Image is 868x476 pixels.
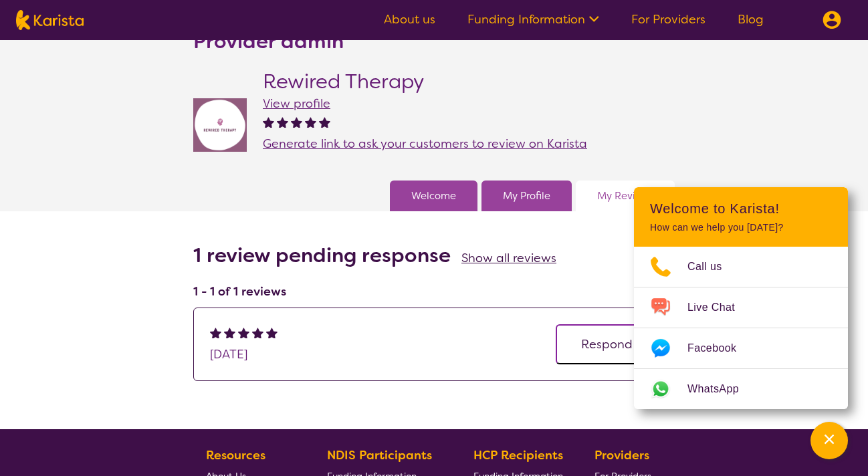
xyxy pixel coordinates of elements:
img: fullstar [305,116,316,128]
h2: Provider admin [193,29,344,53]
a: Generate link to ask your customers to review on Karista [263,134,587,154]
a: About us [384,11,435,27]
ul: Choose channel [634,247,848,409]
img: fullstar [291,116,302,128]
button: Respond [556,324,658,364]
span: Call us [687,257,738,277]
h4: 1 - 1 of 1 reviews [193,283,675,300]
img: fullstar [266,327,278,338]
div: [DATE] [210,344,280,364]
img: fullstar [252,327,263,338]
a: For Providers [631,11,706,27]
h2: 1 review pending response [193,243,451,267]
button: Channel Menu [810,422,848,459]
h2: Rewired Therapy [263,70,587,94]
img: fullstar [210,327,221,338]
img: fullstar [238,327,249,338]
b: HCP Recipients [473,447,563,463]
b: Providers [594,447,649,463]
span: Live Chat [687,297,751,318]
img: fullstar [319,116,330,128]
a: Welcome [411,186,456,206]
h2: Welcome to Karista! [650,201,832,217]
div: Channel Menu [634,187,848,409]
a: My Reviews [597,186,653,206]
img: menu [823,11,841,29]
b: NDIS Participants [327,447,432,463]
a: Show all reviews [461,250,556,266]
span: WhatsApp [687,379,755,399]
a: Funding Information [467,11,599,27]
span: Generate link to ask your customers to review on Karista [263,136,587,152]
img: fullstar [277,116,288,128]
b: Resources [206,447,265,463]
a: Blog [738,11,764,27]
img: Karista logo [16,10,84,30]
a: View profile [263,96,330,112]
img: fullstar [263,116,274,128]
a: Web link opens in a new tab. [634,369,848,409]
img: jovdti8ilrgkpezhq0s9.png [193,98,247,152]
img: fullstar [224,327,235,338]
a: My Profile [503,186,550,206]
span: Facebook [687,338,752,358]
p: How can we help you [DATE]? [650,222,832,233]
